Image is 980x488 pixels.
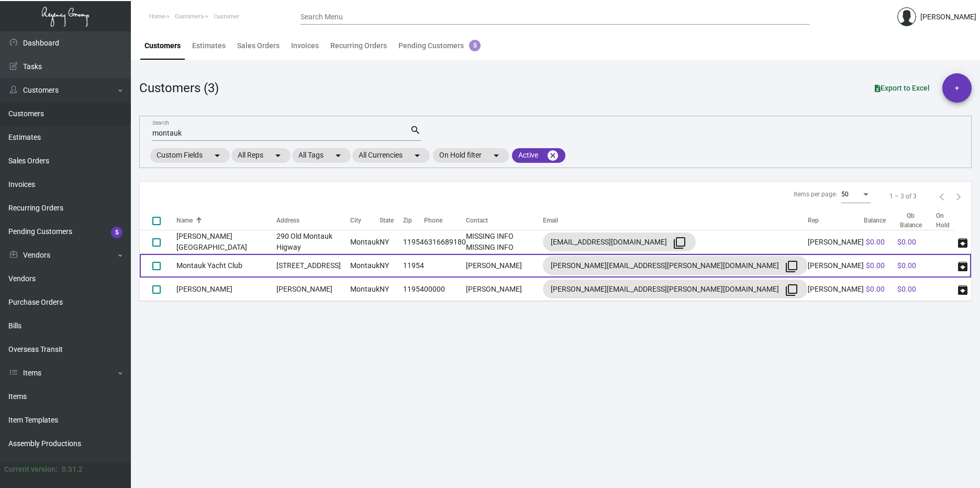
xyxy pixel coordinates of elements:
td: [STREET_ADDRESS] [276,254,350,278]
div: City [350,216,380,225]
button: Previous page [933,188,950,205]
td: $0.00 [895,230,936,254]
td: Montauk [350,230,380,254]
mat-chip: On Hold filter [433,148,509,163]
button: + [942,73,972,103]
mat-icon: arrow_drop_down [411,149,424,162]
td: 00000 [424,278,466,301]
div: Sales Orders [237,40,280,51]
td: NY [380,230,403,254]
div: State [380,216,403,225]
span: Export to Excel [875,84,930,92]
td: [PERSON_NAME] [808,230,864,254]
td: 11954 [403,230,424,254]
td: Montauk [350,254,380,278]
div: Items per page: [794,190,837,199]
mat-chip: All Reps [231,148,291,163]
td: 6316689180 [424,230,466,254]
div: Name [176,216,276,225]
td: [PERSON_NAME] [466,254,543,278]
mat-icon: arrow_drop_down [272,149,284,162]
span: Home [149,13,165,20]
div: [EMAIL_ADDRESS][DOMAIN_NAME] [551,234,688,250]
div: Contact [466,216,488,225]
div: [PERSON_NAME][EMAIL_ADDRESS][PERSON_NAME][DOMAIN_NAME] [551,257,800,274]
span: Customers [175,13,204,20]
mat-icon: search [410,124,421,137]
td: [PERSON_NAME][GEOGRAPHIC_DATA] [176,230,276,254]
td: [PERSON_NAME] [176,278,276,301]
span: archive [956,284,969,296]
div: Current version: [4,464,58,475]
mat-icon: cancel [547,149,559,162]
div: 1 – 3 of 3 [889,192,917,201]
mat-chip: Active [512,148,565,163]
span: $0.00 [866,238,885,246]
th: Email [543,211,808,230]
div: Zip [403,216,424,225]
div: Rep [808,216,864,225]
div: Balance [864,216,886,225]
td: 11954 [403,278,424,301]
mat-icon: arrow_drop_down [211,149,224,162]
td: 290 Old Montauk Higway [276,230,350,254]
div: Rep [808,216,819,225]
div: Address [276,216,299,225]
span: $0.00 [866,261,885,270]
div: Qb Balance [897,211,924,230]
mat-icon: filter_none [673,237,686,249]
th: On Hold [936,211,954,230]
div: Address [276,216,350,225]
td: [PERSON_NAME] [466,278,543,301]
td: $0.00 [895,278,936,301]
mat-select: Items per page: [841,191,871,198]
span: archive [956,260,969,273]
div: Pending Customers [398,40,481,51]
div: Recurring Orders [330,40,387,51]
td: MISSING INFO MISSING INFO [466,230,543,254]
span: Customer [214,13,239,20]
button: archive [954,281,971,297]
div: Phone [424,216,442,225]
span: archive [956,237,969,249]
div: Name [176,216,193,225]
div: Invoices [291,40,319,51]
div: Customers (3) [139,79,219,97]
td: 11954 [403,254,424,278]
mat-icon: arrow_drop_down [490,149,503,162]
td: [PERSON_NAME] [276,278,350,301]
td: [PERSON_NAME] [808,278,864,301]
td: Montauk Yacht Club [176,254,276,278]
button: archive [954,234,971,250]
td: [PERSON_NAME] [808,254,864,278]
button: archive [954,257,971,274]
div: 0.51.2 [62,464,83,475]
td: NY [380,254,403,278]
div: Zip [403,216,412,225]
td: Montauk [350,278,380,301]
mat-chip: Custom Fields [150,148,230,163]
div: Contact [466,216,543,225]
mat-chip: All Tags [292,148,351,163]
td: NY [380,278,403,301]
img: admin@bootstrapmaster.com [897,7,916,26]
div: City [350,216,361,225]
div: Estimates [192,40,226,51]
button: Export to Excel [866,79,938,97]
mat-icon: filter_none [785,260,798,273]
div: [PERSON_NAME][EMAIL_ADDRESS][PERSON_NAME][DOMAIN_NAME] [551,281,800,297]
div: Phone [424,216,466,225]
span: $0.00 [866,285,885,293]
td: $0.00 [895,254,936,278]
div: State [380,216,394,225]
div: Customers [144,40,181,51]
mat-chip: All Currencies [352,148,430,163]
div: [PERSON_NAME] [920,12,976,23]
span: + [955,73,959,103]
div: Balance [864,216,895,225]
mat-icon: arrow_drop_down [332,149,344,162]
button: Next page [950,188,967,205]
div: Qb Balance [897,211,933,230]
mat-icon: filter_none [785,284,798,296]
span: 50 [841,191,849,198]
